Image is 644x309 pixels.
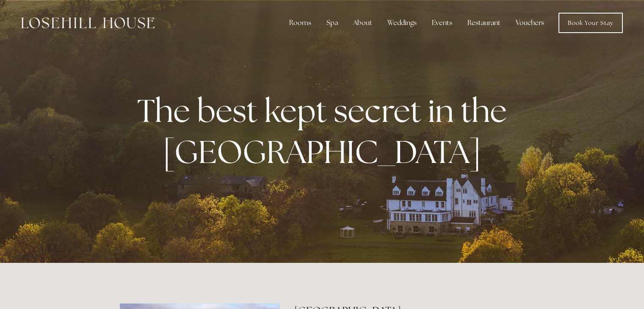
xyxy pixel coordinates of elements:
div: Rooms [282,14,318,31]
div: Restaurant [461,14,507,31]
div: Weddings [381,14,423,31]
a: Book Your Stay [558,13,623,33]
strong: The best kept secret in the [GEOGRAPHIC_DATA] [137,90,514,173]
div: About [346,14,379,31]
div: Spa [320,14,345,31]
a: Vouchers [509,14,551,31]
div: Events [425,14,459,31]
img: Losehill House [21,17,155,28]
